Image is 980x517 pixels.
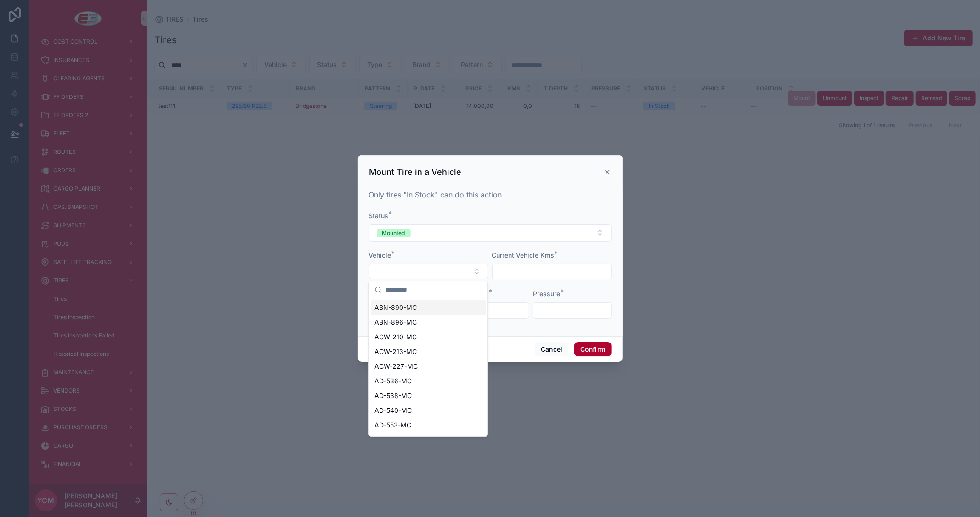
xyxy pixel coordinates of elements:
[374,421,411,430] span: AD-553-MC
[369,190,502,199] span: Only tires "In Stock" can do this action
[382,229,405,237] div: Mounted
[374,347,417,356] span: ACW-213-MC
[374,435,408,444] span: AE-112-MC
[369,298,487,436] div: Suggestions
[374,406,412,415] span: AD-540-MC
[369,264,488,279] button: Select Button
[369,212,389,219] span: Status
[374,362,418,371] span: ACW-227-MC
[374,332,417,342] span: ACW-210-MC
[492,251,555,259] span: Current Vehicle Kms
[374,318,417,327] span: ABN-896-MC
[533,290,560,298] span: Pressure
[374,303,417,312] span: ABN-890-MC
[369,224,612,242] button: Select Button
[374,377,412,386] span: AD-536-MC
[574,342,611,357] button: Confirm
[374,391,412,400] span: AD-538-MC
[369,251,391,259] span: Vehicle
[369,167,462,178] h3: Mount Tire in a Vehicle
[535,342,569,357] button: Cancel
